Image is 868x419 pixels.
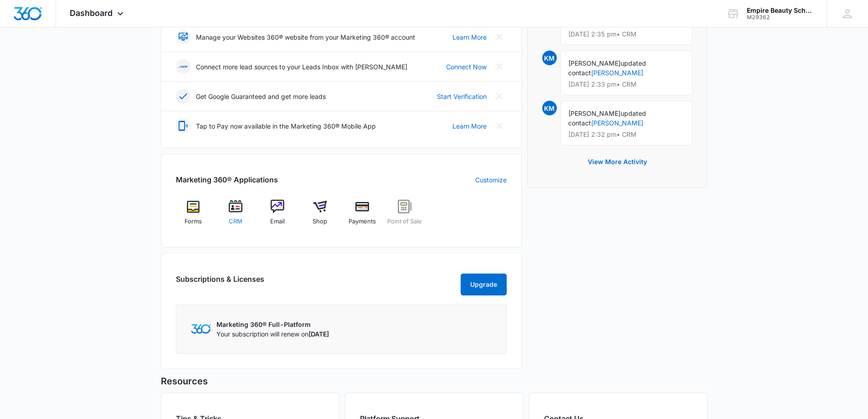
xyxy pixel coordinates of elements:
[568,59,621,67] span: [PERSON_NAME]
[216,320,329,329] p: Marketing 360® Full-Platform
[70,8,113,18] span: Dashboard
[196,32,415,42] p: Manage your Websites 360® website from your Marketing 360® account
[492,59,507,74] button: Close
[492,30,507,44] button: Close
[492,89,507,103] button: Close
[591,119,643,127] a: [PERSON_NAME]
[492,119,507,133] button: Close
[270,217,285,226] span: Email
[387,217,422,226] span: Point of Sale
[349,217,376,226] span: Payments
[568,109,621,117] span: [PERSON_NAME]
[176,200,211,233] a: Forms
[218,200,253,233] a: CRM
[387,200,422,233] a: Point of Sale
[260,200,295,233] a: Email
[542,51,557,65] span: KM
[313,217,327,226] span: Shop
[568,131,685,138] p: [DATE] 2:32 pm • CRM
[747,7,813,14] div: account name
[176,174,278,185] h2: Marketing 360® Applications
[161,374,708,388] h5: Resources
[747,14,813,21] div: account id
[345,200,380,233] a: Payments
[308,330,329,338] span: [DATE]
[591,69,643,77] a: [PERSON_NAME]
[303,200,338,233] a: Shop
[452,32,487,42] a: Learn More
[446,62,487,72] a: Connect Now
[579,151,656,173] button: View More Activity
[461,274,507,295] button: Upgrade
[542,101,557,115] span: KM
[475,175,507,185] a: Customize
[437,92,487,101] a: Start Verification
[568,31,685,37] p: [DATE] 2:35 pm • CRM
[191,324,211,334] img: Marketing 360 Logo
[452,121,487,131] a: Learn More
[176,274,264,292] h2: Subscriptions & Licenses
[196,92,326,101] p: Get Google Guaranteed and get more leads
[185,217,202,226] span: Forms
[216,329,329,339] p: Your subscription will renew on
[196,121,376,131] p: Tap to Pay now available in the Marketing 360® Mobile App
[196,62,407,72] p: Connect more lead sources to your Leads Inbox with [PERSON_NAME]
[229,217,242,226] span: CRM
[568,81,685,88] p: [DATE] 2:33 pm • CRM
